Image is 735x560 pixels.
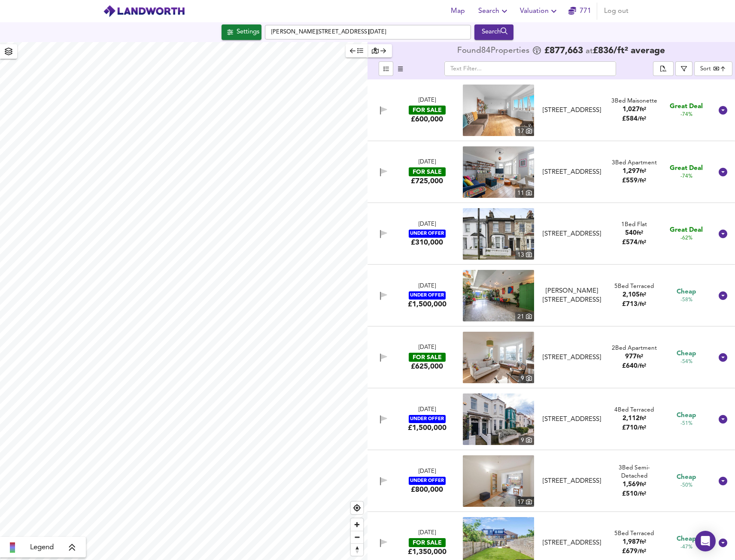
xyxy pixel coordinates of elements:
div: [DATE] [419,406,436,414]
div: [STREET_ADDRESS] [539,168,604,177]
div: [STREET_ADDRESS] [539,539,604,548]
span: 1,027 [623,106,640,113]
span: -47% [680,544,692,551]
span: / ft² [638,116,646,122]
img: property thumbnail [463,270,534,321]
div: 21 [515,312,534,321]
div: [DATE]FOR SALE£600,000 property thumbnail 17 [STREET_ADDRESS]3Bed Maisonette1,027ft²£584/ft² Grea... [367,79,735,141]
span: Zoom in [351,518,363,531]
a: property thumbnail 9 [463,332,534,383]
span: ft² [640,292,646,298]
div: Bathurst Gardens, London, NW10 5JA [536,168,608,177]
span: £ 877,663 [544,47,583,55]
span: -74% [680,173,692,180]
button: Valuation [516,3,562,20]
div: £1,500,000 [408,423,446,433]
span: / ft² [638,425,646,431]
span: 2,112 [623,415,640,422]
span: £ 559 [622,178,646,184]
span: / ft² [638,491,646,497]
div: Found 84 Propert ies [457,47,532,55]
span: ft² [640,539,646,545]
div: College Road, London, NW10 3PE [536,415,608,424]
div: £800,000 [411,485,443,494]
span: -58% [680,297,692,304]
svg: Show Details [718,476,728,486]
a: property thumbnail 13 [463,208,534,260]
span: -74% [680,111,692,118]
div: [PERSON_NAME][STREET_ADDRESS] [539,287,604,305]
div: [STREET_ADDRESS] [539,230,604,239]
img: logo [103,5,185,18]
div: Click to configure Search Settings [222,24,261,40]
span: Map [447,5,468,17]
a: property thumbnail 17 [463,455,534,507]
button: Log out [601,3,632,20]
div: £1,500,000 [408,300,446,309]
span: ft² [640,482,646,487]
div: [DATE] [419,344,436,352]
span: ft² [640,107,646,112]
span: Log out [604,5,629,17]
div: £600,000 [411,115,443,124]
div: 2 Bed Apartment [612,344,657,352]
span: Great Deal [670,226,703,235]
span: £ 640 [622,363,646,369]
span: 1,569 [623,481,640,488]
div: Clifford Gardens, Kensal Rise, London NW10 5JD [536,287,608,305]
div: Run Your Search [474,24,513,40]
svg: Show Details [718,105,728,115]
button: 771 [566,3,593,20]
span: / ft² [638,178,646,184]
span: 977 [625,354,637,360]
div: [DATE]FOR SALE£625,000 property thumbnail 9 [STREET_ADDRESS]2Bed Apartment977ft²£640/ft² Cheap-54% [367,327,735,388]
div: Sort [700,65,711,73]
div: 1 Bed Flat [621,221,647,229]
span: Cheap [677,473,696,482]
span: 1,297 [623,168,640,175]
div: 9 [519,374,534,383]
svg: Show Details [718,352,728,363]
div: split button [653,61,674,76]
span: Cheap [677,349,696,358]
span: Great Deal [670,164,703,173]
img: property thumbnail [463,146,534,198]
span: -62% [680,235,692,242]
div: FOR SALE [409,353,446,362]
div: [DATE]UNDER OFFER£310,000 property thumbnail 13 [STREET_ADDRESS]1Bed Flat540ft²£574/ft² Great Dea... [367,203,735,265]
div: UNDER OFFER [409,415,446,423]
div: [DATE] [419,158,436,166]
div: [STREET_ADDRESS] [539,106,604,115]
div: Earlsmead Road, Kensal Green, NW10 5QD [536,230,608,239]
div: 3 Bed Apartment [612,159,657,167]
span: ft² [640,416,646,421]
div: [DATE] [419,221,436,229]
span: Legend [30,542,54,553]
img: property thumbnail [463,332,534,383]
div: Greyhound Road, Kensal Green, London, NW10 5QG [536,477,608,486]
button: Map [444,3,471,20]
div: UNDER OFFER [409,477,446,485]
div: [DATE]UNDER OFFER£1,500,000 property thumbnail 21 [PERSON_NAME][STREET_ADDRESS]5Bed Terraced2,105... [367,265,735,327]
div: FOR SALE [409,167,446,176]
button: Search [475,3,513,20]
img: property thumbnail [463,455,534,507]
span: £ 836 / ft² average [593,46,665,55]
a: 771 [568,5,591,17]
div: 13 [515,250,534,260]
span: -51% [680,420,692,427]
a: property thumbnail 9 [463,394,534,445]
div: Settings [237,27,259,38]
span: 540 [625,230,637,236]
div: £625,000 [411,362,443,371]
span: Cheap [677,411,696,420]
span: 2,105 [623,292,640,298]
span: £ 713 [622,301,646,308]
button: Find my location [351,502,363,514]
div: £725,000 [411,176,443,186]
button: Reset bearing to north [351,543,363,556]
div: UNDER OFFER [409,230,446,238]
svg: Show Details [718,538,728,548]
span: 1,987 [623,539,640,545]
